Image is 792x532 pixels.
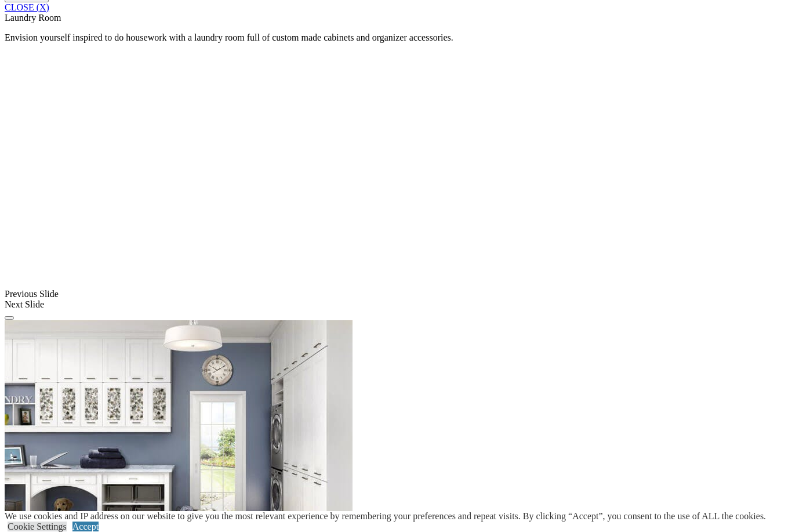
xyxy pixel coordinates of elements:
p: Envision yourself inspired to do housework with a laundry room full of custom made cabinets and o... [5,32,787,43]
a: Accept [72,522,99,531]
a: Cookie Settings [8,522,67,531]
div: We use cookies and IP address on our website to give you the most relevant experience by remember... [5,511,766,522]
div: Next Slide [5,299,787,310]
button: Click here to pause slide show [5,316,14,320]
a: CLOSE (X) [5,2,49,12]
span: Laundry Room [5,13,61,23]
div: Previous Slide [5,289,787,299]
